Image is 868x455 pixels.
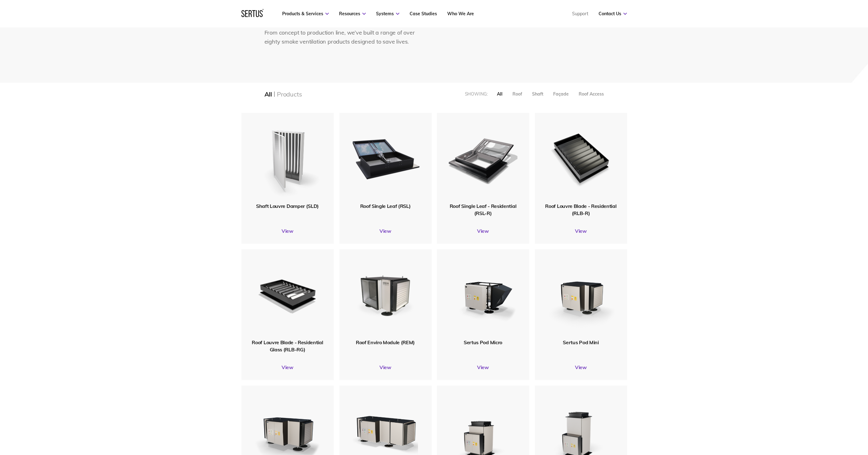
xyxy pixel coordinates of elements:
[535,228,627,234] a: View
[376,11,399,16] a: Systems
[464,339,502,345] span: Sertus Pod Micro
[437,364,529,370] a: View
[599,11,627,16] a: Contact Us
[360,203,411,209] span: Roof Single Leaf (RSL)
[450,203,516,216] span: Roof Single Leaf - Residential (RSL-R)
[277,90,302,98] div: Products
[264,28,421,46] div: From concept to production line, we’ve built a range of over eighty smoke ventilation products de...
[563,339,599,345] span: Sertus Pod Mini
[339,364,432,370] a: View
[572,11,588,16] a: Support
[356,339,415,345] span: Roof Enviro Module (REM)
[465,91,488,97] div: Showing:
[241,364,334,370] a: View
[553,91,569,97] div: Façade
[256,203,319,209] span: Shaft Louvre Damper (SLD)
[535,364,627,370] a: View
[339,228,432,234] a: View
[241,228,334,234] a: View
[532,91,543,97] div: Shaft
[252,339,323,352] span: Roof Louvre Blade - Residential Glass (RLB-RG)
[497,91,503,97] div: All
[339,11,366,16] a: Resources
[579,91,604,97] div: Roof Access
[410,11,437,16] a: Case Studies
[282,11,329,16] a: Products & Services
[264,90,272,98] div: All
[437,228,529,234] a: View
[545,203,616,216] span: Roof Louvre Blade - Residential (RLB-R)
[512,91,522,97] div: Roof
[447,11,474,16] a: Who We Are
